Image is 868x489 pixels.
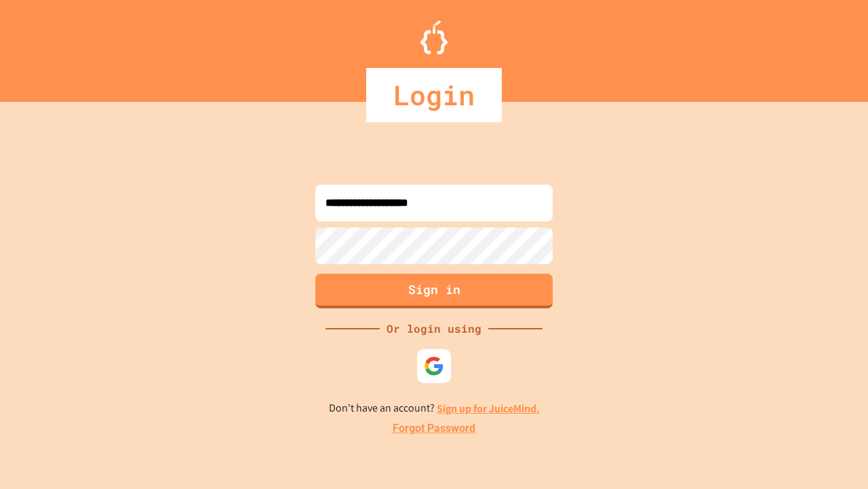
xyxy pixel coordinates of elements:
div: Login [366,68,502,122]
button: Sign in [315,274,553,308]
iframe: chat widget [755,376,854,433]
div: Or login using [380,321,488,337]
a: Sign up for JuiceMind. [437,401,540,416]
img: Logo.svg [420,20,448,54]
iframe: chat widget [811,435,854,475]
img: google-icon.svg [424,356,444,376]
a: Forgot Password [393,420,475,437]
p: Don't have an account? [329,400,540,417]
